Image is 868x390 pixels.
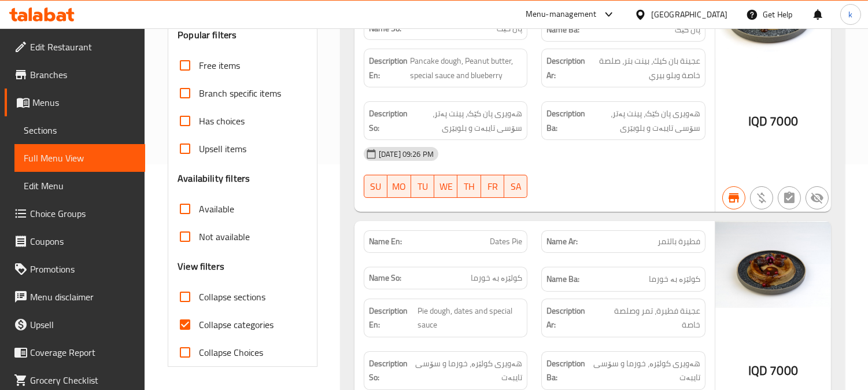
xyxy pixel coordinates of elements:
button: SU [364,175,387,198]
span: Upsell [30,318,136,332]
span: Coupons [30,234,136,248]
strong: Description Ar: [546,54,585,82]
a: Edit Menu [14,172,145,200]
span: TH [462,178,476,195]
button: TH [457,175,481,198]
button: Purchased item [750,186,773,209]
a: Promotions [5,255,145,283]
span: Pancake dough, Peanut butter, special sauce and blueberry [410,54,523,82]
span: فطيرة بالتمر [658,236,700,248]
span: [DATE] 09:26 PM [374,149,438,160]
button: MO [387,175,411,198]
button: FR [481,175,504,198]
span: Free items [199,58,240,72]
strong: Description So: [369,356,412,385]
a: Menus [5,89,145,116]
span: Menu disclaimer [30,290,136,304]
button: WE [434,175,457,198]
strong: Description En: [369,54,408,82]
span: هەویری پان کێک، پینت پەتر، سۆسی تایبەت و بلوبێری [410,106,523,135]
span: Branches [30,68,136,82]
a: Branches [5,61,145,89]
a: Full Menu View [14,144,145,172]
span: Choice Groups [30,207,136,220]
a: Coverage Report [5,339,145,366]
span: 7000 [770,110,798,133]
div: [GEOGRAPHIC_DATA] [651,8,727,21]
strong: Name So: [369,272,401,284]
span: 7000 [770,359,798,382]
span: Not available [199,230,250,244]
img: %D9%81%D8%B7%D9%8A%D8%B1%D9%87_%D8%A8%D8%A7%D9%84%D8%AA%D9%85%D8%B1_638571955171296720.jpg [715,221,831,308]
span: MO [392,178,406,195]
span: k [848,8,852,21]
span: TU [416,178,430,195]
button: Not available [806,186,829,209]
span: IQD [748,110,767,133]
h3: View filters [178,260,224,273]
span: کولێرە بە خورما [471,272,522,284]
strong: Description Ba: [546,106,585,135]
a: Choice Groups [5,200,145,227]
span: WE [439,178,453,195]
span: SU [369,178,383,195]
span: عجينة بان كيك، بينت بتر، صلصة خاصة وبلو بيري [588,54,700,82]
span: هەویری کولێرە، خورما و سۆسی تایبەت [414,356,523,385]
button: Branch specific item [722,186,745,209]
span: Collapse Choices [199,345,263,359]
strong: Name En: [369,236,402,248]
strong: Description Ar: [546,304,594,332]
strong: Name Ba: [546,23,579,37]
span: Menus [32,95,136,109]
span: FR [486,178,500,195]
h3: Popular filters [178,28,308,42]
span: Available [199,202,234,216]
button: TU [411,175,434,198]
span: Grocery Checklist [30,373,136,387]
strong: Name Ba: [546,272,579,286]
h3: Availability filters [178,172,250,185]
span: Sections [24,123,136,137]
a: Upsell [5,311,145,339]
span: Coverage Report [30,345,136,359]
a: Edit Restaurant [5,33,145,61]
span: عجينة فطيرة، تمر وصلصة خاصة [597,304,700,332]
span: Dates Pie [490,236,522,248]
span: Upsell items [199,142,246,156]
span: Has choices [199,114,245,128]
span: پان کێک [675,23,700,37]
strong: Name So: [369,23,401,35]
strong: Description So: [369,106,408,135]
span: هەویری کولێرە، خورما و سۆسی تایبەت [592,356,700,385]
span: Pie dough, dates and special sauce [418,304,522,332]
span: کولێرە بە خورما [649,272,700,286]
span: پان کێک [497,23,522,35]
span: Edit Menu [24,179,136,193]
strong: Description Ba: [546,356,589,385]
span: Collapse sections [199,290,265,304]
span: Promotions [30,262,136,276]
strong: Name Ar: [546,236,578,248]
span: IQD [748,359,767,382]
span: Full Menu View [24,151,136,165]
div: Menu-management [526,8,597,21]
span: SA [509,178,523,195]
a: Coupons [5,227,145,255]
a: Sections [14,116,145,144]
a: Menu disclaimer [5,283,145,311]
span: Collapse categories [199,318,274,332]
span: Branch specific items [199,86,281,100]
strong: Description En: [369,304,415,332]
span: هەویری پان کێک، پینت پەتر، سۆسی تایبەت و بلوبێری [588,106,700,135]
button: Not has choices [778,186,801,209]
button: SA [504,175,527,198]
span: Edit Restaurant [30,40,136,54]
